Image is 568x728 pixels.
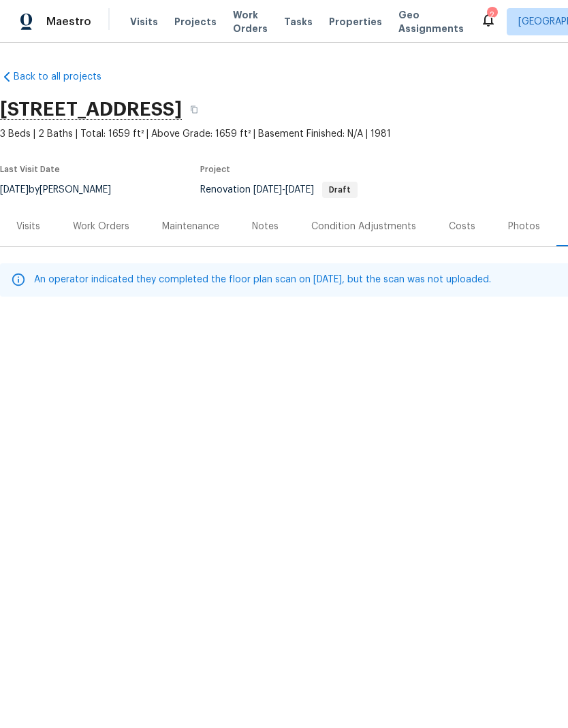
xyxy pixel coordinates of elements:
span: - [253,185,314,195]
span: Properties [329,15,382,29]
span: [DATE] [285,185,314,195]
span: Geo Assignments [398,8,464,35]
div: Photos [508,220,540,233]
span: Tasks [284,17,313,27]
div: Maintenance [162,220,219,233]
span: Renovation [200,185,358,195]
span: Projects [174,15,217,29]
span: Visits [130,15,158,29]
span: Draft [324,186,356,194]
div: Notes [252,220,279,233]
span: Maestro [46,15,91,29]
button: Copy Address [182,97,206,122]
div: 2 [487,8,496,22]
div: Visits [16,220,40,233]
span: [DATE] [253,185,282,195]
div: Work Orders [73,220,129,233]
div: Costs [449,220,475,233]
p: An operator indicated they completed the floor plan scan on [DATE], but the scan was not uploaded. [34,273,491,287]
span: Project [200,165,230,173]
span: Work Orders [233,8,268,35]
div: Condition Adjustments [311,220,416,233]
